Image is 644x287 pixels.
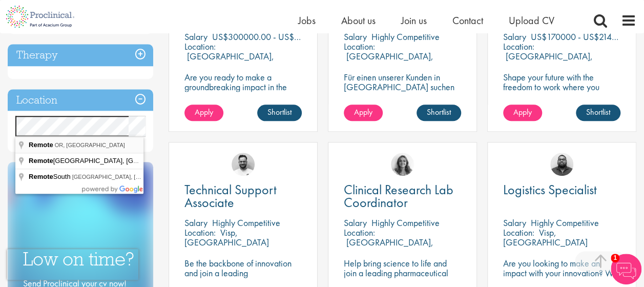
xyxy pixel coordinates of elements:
[452,14,483,27] a: Contact
[344,183,461,209] a: Clinical Research Lab Coordinator
[184,181,277,211] span: Technical Support Associate
[503,227,588,248] p: Visp, [GEOGRAPHIC_DATA]
[611,254,619,262] span: 1
[344,227,375,238] span: Location:
[344,31,367,43] span: Salary
[184,105,223,121] a: Apply
[257,105,302,121] a: Shortlist
[401,14,427,27] a: Join us
[29,173,53,180] span: Remote
[344,105,383,121] a: Apply
[29,157,197,165] span: [GEOGRAPHIC_DATA], [GEOGRAPHIC_DATA]
[576,105,620,121] a: Shortlist
[344,40,375,52] span: Location:
[184,40,216,52] span: Location:
[184,227,216,238] span: Location:
[232,153,255,176] img: Emile De Beer
[503,50,593,72] p: [GEOGRAPHIC_DATA], [GEOGRAPHIC_DATA]
[503,72,620,111] p: Shape your future with the freedom to work where you thrive! Join our client with this Director p...
[417,105,461,121] a: Shortlist
[550,153,573,176] img: Ashley Bennett
[503,40,534,52] span: Location:
[371,31,440,43] p: Highly Competitive
[513,107,532,117] span: Apply
[611,254,641,284] img: Chatbot
[184,31,207,43] span: Salary
[391,153,414,176] img: Jackie Cerchio
[354,107,372,117] span: Apply
[509,14,554,27] a: Upload CV
[371,217,440,229] p: Highly Competitive
[7,249,138,280] iframe: reCAPTCHA
[344,50,433,72] p: [GEOGRAPHIC_DATA], [GEOGRAPHIC_DATA]
[72,174,255,180] span: [GEOGRAPHIC_DATA], [GEOGRAPHIC_DATA], [GEOGRAPHIC_DATA]
[29,141,53,149] span: Remote
[184,217,207,229] span: Salary
[8,44,153,66] h3: Therapy
[8,89,153,111] h3: Location
[298,14,316,27] a: Jobs
[344,181,453,211] span: Clinical Research Lab Coordinator
[184,50,274,72] p: [GEOGRAPHIC_DATA], [GEOGRAPHIC_DATA]
[55,142,125,148] span: OR, [GEOGRAPHIC_DATA]
[503,31,526,43] span: Salary
[344,236,433,258] p: [GEOGRAPHIC_DATA], [GEOGRAPHIC_DATA]
[184,227,269,248] p: Visp, [GEOGRAPHIC_DATA]
[531,217,599,229] p: Highly Competitive
[195,107,213,117] span: Apply
[503,183,620,196] a: Logistics Specialist
[503,227,534,238] span: Location:
[344,217,367,229] span: Salary
[341,14,376,27] a: About us
[344,72,461,131] p: Für einen unserer Kunden in [GEOGRAPHIC_DATA] suchen wir ab sofort einen Entwicklungsingenieur Ku...
[503,105,542,121] a: Apply
[503,181,597,198] span: Logistics Specialist
[212,31,376,43] p: US$300000.00 - US$350000.00 per annum
[29,173,72,180] span: South
[29,157,53,165] span: Remote
[212,217,280,229] p: Highly Competitive
[184,72,302,131] p: Are you ready to make a groundbreaking impact in the world of biotechnology? Join a growing compa...
[184,183,302,209] a: Technical Support Associate
[503,217,526,229] span: Salary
